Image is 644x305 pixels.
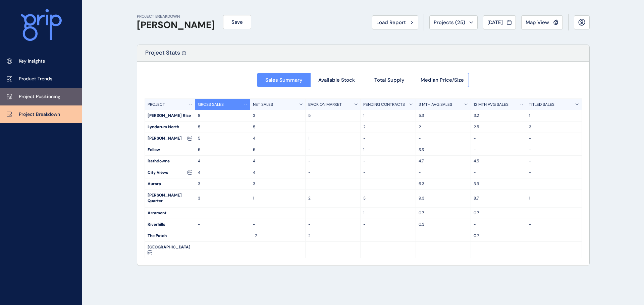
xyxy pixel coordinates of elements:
span: Sales Summary [265,77,303,83]
p: - [363,222,413,227]
div: [PERSON_NAME] Rise [145,110,195,121]
p: - [474,147,523,153]
p: - [308,222,358,227]
div: Riverhills [145,219,195,230]
p: PROJECT [148,102,165,107]
p: 5 [198,136,248,141]
p: - [529,136,579,141]
p: 3 [529,124,579,130]
p: - [363,136,413,141]
p: Key Insights [19,58,45,65]
p: 3.9 [474,181,523,187]
p: - [529,181,579,187]
div: [PERSON_NAME] Quarter [145,190,195,207]
p: - [308,158,358,164]
p: 3.3 [419,147,468,153]
p: 2.5 [474,124,523,130]
p: - [363,170,413,175]
p: - [474,247,523,253]
p: 12 MTH AVG SALES [474,102,508,107]
p: 1 [529,113,579,119]
p: 2 [308,196,358,201]
p: 4 [198,170,248,175]
p: - [529,210,579,216]
span: Map View [526,19,549,26]
p: 1 [363,210,413,216]
p: BACK ON MARKET [308,102,342,107]
div: [GEOGRAPHIC_DATA] [145,242,195,258]
p: 4 [253,170,303,175]
span: Load Report [376,19,406,26]
button: Median Price/Size [416,73,469,87]
p: 3 [253,113,303,119]
p: 5 [253,124,303,130]
p: - [363,158,413,164]
p: - [308,181,358,187]
p: - [474,222,523,227]
p: 4.5 [474,158,523,164]
p: - [253,222,303,227]
p: - [419,247,468,253]
p: 3 [253,181,303,187]
p: 1 [363,147,413,153]
span: Save [231,19,243,25]
span: Available Stock [318,77,355,83]
p: GROSS SALES [198,102,224,107]
button: Save [223,15,251,29]
span: Median Price/Size [421,77,464,83]
p: 0.7 [419,210,468,216]
button: Projects (25) [429,15,478,29]
span: Projects ( 25 ) [434,19,465,26]
div: The Patch [145,230,195,241]
p: 8 [198,113,248,119]
p: 2 [419,124,468,130]
p: - [198,233,248,239]
p: - [474,170,523,175]
p: - [363,233,413,239]
p: - [308,210,358,216]
button: Available Stock [310,73,363,87]
p: - [308,247,358,253]
div: Fellow [145,144,195,155]
span: Total Supply [374,77,405,83]
p: 3 MTH AVG SALES [419,102,452,107]
h1: [PERSON_NAME] [137,19,215,31]
p: - [363,247,413,253]
p: 0.7 [474,233,523,239]
span: [DATE] [487,19,503,26]
p: 0.7 [474,210,523,216]
p: 3 [198,196,248,201]
p: - [529,247,579,253]
p: - [198,210,248,216]
p: Project Breakdown [19,111,60,118]
p: 1 [529,196,579,201]
p: TITLED SALES [529,102,554,107]
p: 4.7 [419,158,468,164]
p: 5 [198,124,248,130]
p: - [419,233,468,239]
p: Product Trends [19,76,52,82]
p: - [363,181,413,187]
button: Load Report [372,15,418,29]
p: 5 [308,113,358,119]
p: Project Positioning [19,93,60,100]
p: - [308,147,358,153]
p: - [419,136,468,141]
p: 3 [198,181,248,187]
div: [PERSON_NAME] [145,133,195,144]
div: Lyndarum North [145,122,195,133]
div: City Views [145,167,195,178]
p: 5 [253,147,303,153]
p: 6.3 [419,181,468,187]
p: 4 [253,136,303,141]
p: - [474,136,523,141]
p: - [198,247,248,253]
p: 8.7 [474,196,523,201]
p: 4 [253,158,303,164]
p: - [529,158,579,164]
p: 0.3 [419,222,468,227]
p: 5 [198,147,248,153]
p: 2 [363,124,413,130]
p: - [253,210,303,216]
p: NET SALES [253,102,273,107]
